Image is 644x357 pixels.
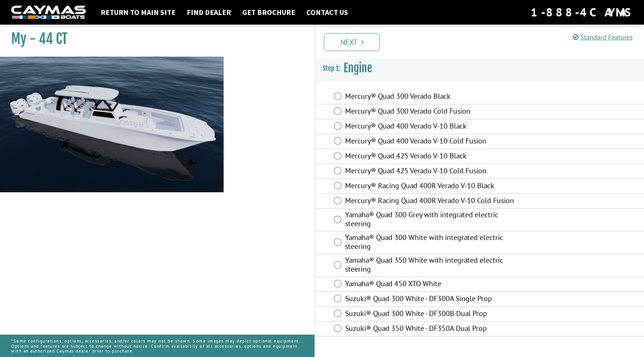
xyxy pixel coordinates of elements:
a: Next [324,33,380,51]
a: Find Dealer [183,7,235,17]
label: Mercury® Quad 300 Verado Cold Fusion [345,107,524,117]
p: *Some configurations, options, accessories, and/or colors may not be shown. Some images may depic... [11,335,303,357]
a: Return to main site [97,7,179,17]
a: Get Brochure [239,7,299,17]
label: Yamaha® Quad 300 White with integrated electric steering [345,233,524,253]
label: Mercury® Racing Quad 400R Verado V-10 Cold Fusion [345,196,524,207]
h1: My - 44 CT [11,31,296,47]
label: Yamaha® Quad 450 XTO White [345,279,524,290]
label: Suzuki® Quad 300 White - DF300A Single Prop [345,294,524,305]
h3: Engine [315,54,644,82]
label: Mercury® Quad 425 Verado V-10 Cold Fusion [345,166,524,177]
a: Standard Features [573,33,633,41]
label: Yamaha® Quad 300 Grey with integrated electric steering [345,210,524,230]
label: Suzuki® Quad 300 White - DF300B Dual Prop [345,309,524,320]
label: Yamaha® Quad 350 White with integrated electric steering [345,256,524,275]
label: Mercury® Racing Quad 400R Verado V-10 Black [345,181,524,192]
label: Mercury® Quad 425 Verado V-10 Black [345,151,524,162]
div: 1-888-4CAYMAS [531,4,633,20]
ul: Pagination [322,32,644,51]
label: Mercury® Quad 400 Verado V-10 Black [345,121,524,132]
label: Suzuki® Quad 350 White - DF350A Dual Prop [345,324,524,335]
label: Mercury® Quad 300 Verado Black [345,92,524,102]
a: Contact Us [303,7,352,17]
img: white-logo-c9c8dbefe5ff5ceceb0f0178aa75bf4bb51f6bca0971e226c86eb53dfe498488.png [11,6,86,19]
label: Mercury® Quad 400 Verado V-10 Cold Fusion [345,136,524,147]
